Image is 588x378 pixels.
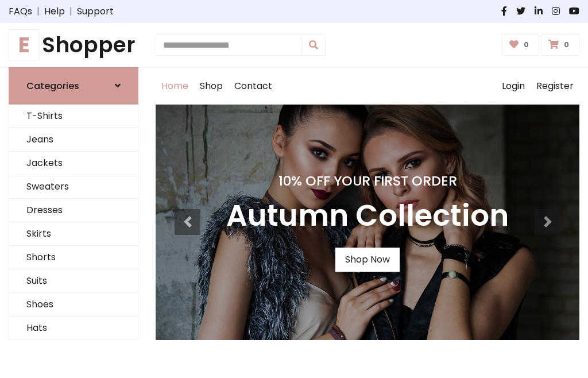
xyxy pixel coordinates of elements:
a: 0 [502,34,539,56]
a: Suits [9,269,138,293]
a: Shop [194,68,229,105]
a: Sweaters [9,175,138,199]
a: Hats [9,317,138,340]
h3: Autumn Collection [226,198,509,234]
a: Register [531,68,579,105]
a: Login [496,68,531,105]
h6: Categories [26,80,79,91]
a: Contact [229,68,278,105]
a: 0 [541,34,579,56]
a: EShopper [9,32,138,58]
a: Shorts [9,246,138,269]
h4: 10% Off Your First Order [226,173,509,189]
span: E [9,29,40,60]
a: Shop Now [335,248,400,272]
a: FAQs [9,5,32,18]
a: Dresses [9,199,138,222]
a: Home [156,68,194,105]
a: Skirts [9,222,138,246]
a: Jackets [9,152,138,175]
span: 0 [561,40,572,50]
h1: Shopper [9,32,138,58]
span: | [32,5,44,18]
a: Shoes [9,293,138,317]
a: Jeans [9,128,138,152]
span: | [65,5,77,18]
span: 0 [521,40,532,50]
a: Support [77,5,114,18]
a: Categories [9,67,138,105]
a: T-Shirts [9,105,138,128]
a: Help [44,5,65,18]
